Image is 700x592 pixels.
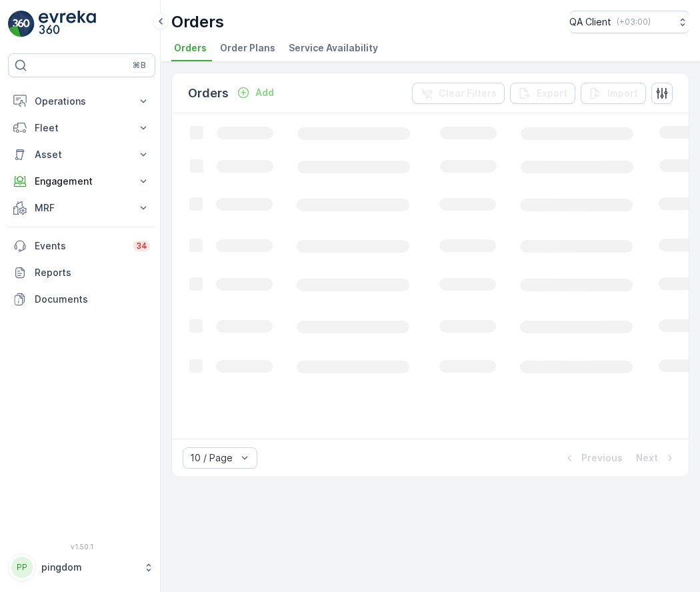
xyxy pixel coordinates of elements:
[8,11,35,37] img: logo
[510,83,575,104] button: Export
[35,95,129,108] p: Operations
[8,115,155,141] button: Fleet
[617,17,651,27] p: ( +03:00 )
[8,168,155,195] button: Engagement
[635,450,678,466] button: Next
[289,41,378,55] span: Service Availability
[35,293,150,306] p: Documents
[8,233,155,259] a: Events34
[35,148,129,161] p: Asset
[136,241,147,251] p: 34
[35,175,129,188] p: Engagement
[231,85,279,101] button: Add
[171,11,224,33] p: Orders
[8,543,155,551] span: v 1.50.1
[39,11,96,37] img: logo_light-DOdMpM7g.png
[174,41,207,55] span: Orders
[8,141,155,168] button: Asset
[8,286,155,313] a: Documents
[133,60,146,71] p: ⌘B
[8,553,155,581] button: PPpingdom
[581,451,623,465] p: Previous
[11,557,33,578] div: PP
[581,83,646,104] button: Import
[636,451,658,465] p: Next
[35,266,150,279] p: Reports
[41,561,137,574] p: pingdom
[537,87,567,100] p: Export
[439,87,497,100] p: Clear Filters
[255,86,274,99] p: Add
[569,11,689,33] button: QA Client(+03:00)
[35,239,125,253] p: Events
[35,201,129,215] p: MRF
[220,41,275,55] span: Order Plans
[569,15,611,29] p: QA Client
[35,121,129,135] p: Fleet
[8,195,155,221] button: MRF
[607,87,638,100] p: Import
[188,84,229,103] p: Orders
[412,83,505,104] button: Clear Filters
[8,88,155,115] button: Operations
[561,450,624,466] button: Previous
[8,259,155,286] a: Reports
